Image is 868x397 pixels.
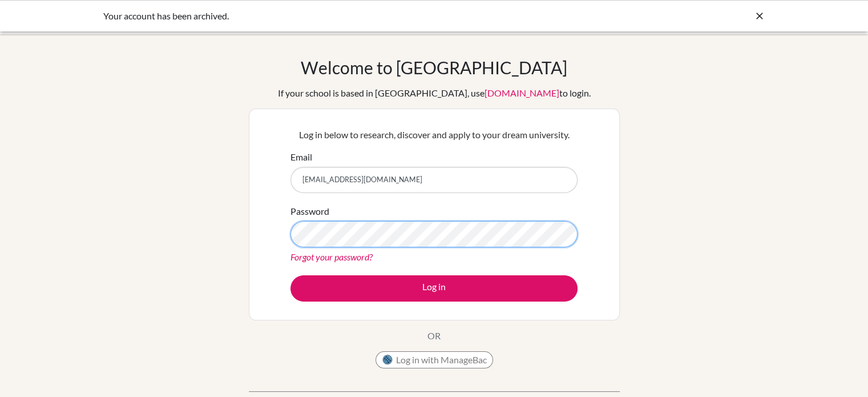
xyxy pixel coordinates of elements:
[103,9,594,23] div: Your account has been archived.
[290,204,329,218] label: Password
[376,351,493,368] button: Log in with ManageBac
[278,86,591,100] div: If your school is based in [GEOGRAPHIC_DATA], use to login.
[290,150,312,164] label: Email
[301,57,567,78] h1: Welcome to [GEOGRAPHIC_DATA]
[290,275,578,302] button: Log in
[427,329,441,343] p: OR
[290,251,373,262] a: Forgot your password?
[485,87,559,98] a: [DOMAIN_NAME]
[290,128,578,142] p: Log in below to research, discover and apply to your dream university.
